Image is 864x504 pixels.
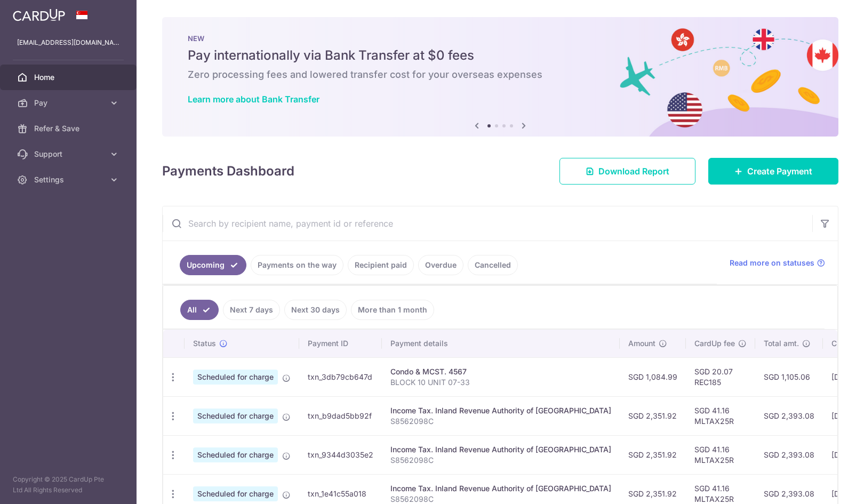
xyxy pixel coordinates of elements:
[390,416,611,427] p: S8562098C
[730,258,814,268] span: Read more on statuses
[747,165,812,178] span: Create Payment
[351,300,434,320] a: More than 1 month
[559,158,695,185] a: Download Report
[34,123,105,134] span: Refer & Save
[299,357,382,396] td: txn_3db79cb647d
[188,94,319,105] a: Learn more about Bank Transfer
[180,255,246,275] a: Upcoming
[764,338,799,349] span: Total amt.
[193,338,216,349] span: Status
[34,98,105,108] span: Pay
[628,338,655,349] span: Amount
[694,338,735,349] span: CardUp fee
[188,47,813,64] h5: Pay internationally via Bank Transfer at $0 fees
[390,444,611,455] div: Income Tax. Inland Revenue Authority of [GEOGRAPHIC_DATA]
[390,405,611,416] div: Income Tax. Inland Revenue Authority of [GEOGRAPHIC_DATA]
[755,357,823,396] td: SGD 1,105.06
[390,455,611,466] p: S8562098C
[390,483,611,494] div: Income Tax. Inland Revenue Authority of [GEOGRAPHIC_DATA]
[34,72,105,83] span: Home
[188,68,813,81] h6: Zero processing fees and lowered transfer cost for your overseas expenses
[193,447,278,462] span: Scheduled for charge
[284,300,347,320] a: Next 30 days
[686,396,755,435] td: SGD 41.16 MLTAX25R
[620,435,686,474] td: SGD 2,351.92
[17,37,119,48] p: [EMAIL_ADDRESS][DOMAIN_NAME]
[13,9,65,21] img: CardUp
[755,396,823,435] td: SGD 2,393.08
[686,435,755,474] td: SGD 41.16 MLTAX25R
[390,377,611,388] p: BLOCK 10 UNIT 07-33
[299,396,382,435] td: txn_b9dad5bb92f
[223,300,280,320] a: Next 7 days
[193,486,278,501] span: Scheduled for charge
[382,330,620,357] th: Payment details
[418,255,463,275] a: Overdue
[163,206,812,241] input: Search by recipient name, payment id or reference
[188,34,813,43] p: NEW
[193,370,278,385] span: Scheduled for charge
[348,255,414,275] a: Recipient paid
[598,165,669,178] span: Download Report
[755,435,823,474] td: SGD 2,393.08
[299,435,382,474] td: txn_9344d3035e2
[251,255,343,275] a: Payments on the way
[468,255,518,275] a: Cancelled
[708,158,838,185] a: Create Payment
[162,17,838,137] img: Bank transfer banner
[620,357,686,396] td: SGD 1,084.99
[620,396,686,435] td: SGD 2,351.92
[34,149,105,159] span: Support
[193,409,278,423] span: Scheduled for charge
[299,330,382,357] th: Payment ID
[390,366,611,377] div: Condo & MCST. 4567
[162,162,294,181] h4: Payments Dashboard
[686,357,755,396] td: SGD 20.07 REC185
[730,258,825,268] a: Read more on statuses
[34,174,105,185] span: Settings
[180,300,219,320] a: All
